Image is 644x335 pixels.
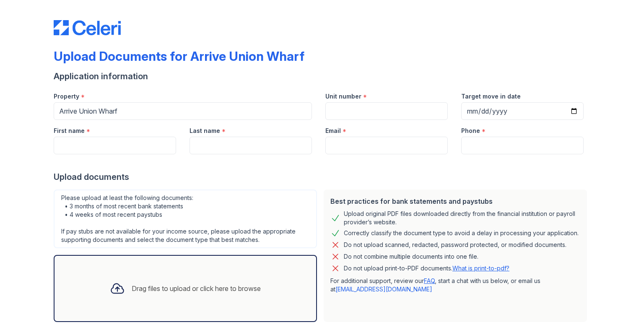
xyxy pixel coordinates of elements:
[344,240,566,250] div: Do not upload scanned, redacted, password protected, or modified documents.
[54,171,590,183] div: Upload documents
[344,264,509,273] p: Do not upload print-to-PDF documents.
[461,127,480,135] label: Phone
[325,127,341,135] label: Email
[54,92,79,101] label: Property
[330,196,580,206] div: Best practices for bank statements and paystubs
[344,252,478,262] div: Do not combine multiple documents into one file.
[54,70,590,82] div: Application information
[54,49,304,64] div: Upload Documents for Arrive Union Wharf
[54,127,85,135] label: First name
[325,92,361,101] label: Unit number
[132,283,261,293] div: Drag files to upload or click here to browse
[54,20,121,35] img: CE_Logo_Blue-a8612792a0a2168367f1c8372b55b34899dd931a85d93a1a3d3e32e68fde9ad4.png
[344,210,580,226] div: Upload original PDF files downloaded directly from the financial institution or payroll provider’...
[190,127,220,135] label: Last name
[54,190,317,248] div: Please upload at least the following documents: • 3 months of most recent bank statements • 4 wee...
[330,277,580,293] p: For additional support, review our , start a chat with us below, or email us at
[452,265,509,272] a: What is print-to-pdf?
[335,286,432,293] a: [EMAIL_ADDRESS][DOMAIN_NAME]
[344,228,579,238] div: Correctly classify the document type to avoid a delay in processing your application.
[461,92,521,101] label: Target move in date
[424,277,435,284] a: FAQ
